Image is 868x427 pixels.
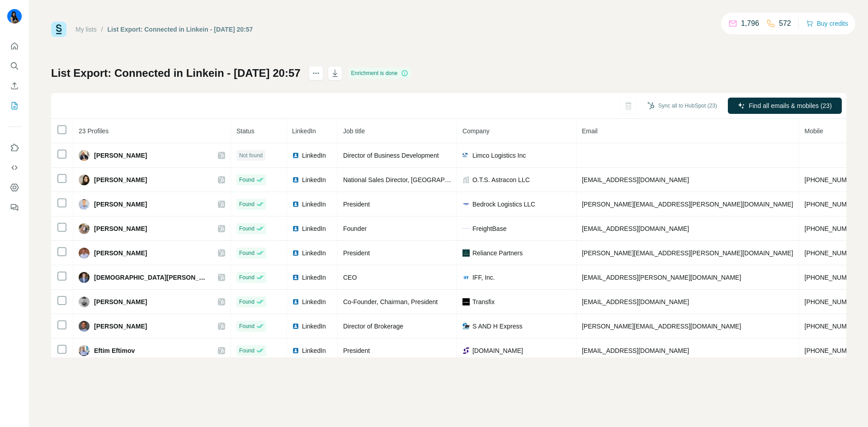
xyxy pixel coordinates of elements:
[292,127,316,135] span: LinkedIn
[582,347,689,354] span: [EMAIL_ADDRESS][DOMAIN_NAME]
[462,249,470,257] img: company-logo
[79,127,108,135] span: 23 Profiles
[239,347,255,355] span: Found
[805,298,862,305] span: [PHONE_NUMBER]
[292,225,299,232] img: LinkedIn logo
[239,273,255,282] span: Found
[239,322,255,330] span: Found
[239,225,255,233] span: Found
[79,296,90,307] img: Avatar
[302,249,326,258] span: LinkedIn
[302,175,326,184] span: LinkedIn
[472,224,506,233] span: FreightBase
[462,152,470,159] img: company-logo
[805,176,862,183] span: [PHONE_NUMBER]
[75,26,97,33] a: My lists
[641,99,723,113] button: Sync all to HubSpot (23)
[582,274,741,281] span: [EMAIL_ADDRESS][PERSON_NAME][DOMAIN_NAME]
[472,200,535,209] span: Bedrock Logistics LLC
[79,174,90,185] img: Avatar
[101,25,103,34] li: /
[239,200,255,208] span: Found
[94,151,147,160] span: [PERSON_NAME]
[582,176,689,183] span: [EMAIL_ADDRESS][DOMAIN_NAME]
[94,273,209,282] span: [DEMOGRAPHIC_DATA][PERSON_NAME]
[582,201,793,208] span: [PERSON_NAME][EMAIL_ADDRESS][PERSON_NAME][DOMAIN_NAME]
[94,346,135,355] span: Eftim Eftimov
[7,58,22,74] button: Search
[94,322,147,331] span: [PERSON_NAME]
[302,346,326,355] span: LinkedIn
[462,201,470,208] img: company-logo
[302,273,326,282] span: LinkedIn
[7,199,22,216] button: Feedback
[302,297,326,306] span: LinkedIn
[472,346,523,355] span: [DOMAIN_NAME]
[239,176,255,184] span: Found
[309,66,323,80] button: actions
[7,140,22,156] button: Use Surfe on LinkedIn
[343,152,439,159] span: Director of Business Development
[462,298,470,305] img: company-logo
[51,22,66,37] img: Surfe Logo
[805,127,823,135] span: Mobile
[79,223,90,234] img: Avatar
[806,17,848,30] button: Buy credits
[779,18,791,29] p: 572
[582,225,689,232] span: [EMAIL_ADDRESS][DOMAIN_NAME]
[343,347,370,354] span: President
[292,249,299,257] img: LinkedIn logo
[582,298,689,305] span: [EMAIL_ADDRESS][DOMAIN_NAME]
[472,151,526,160] span: Limco Logistics Inc
[472,175,530,184] span: O.T.S. Astracon LLC
[472,273,495,282] span: IFF, Inc.
[292,323,299,330] img: LinkedIn logo
[582,323,741,330] span: [PERSON_NAME][EMAIL_ADDRESS][DOMAIN_NAME]
[302,200,326,209] span: LinkedIn
[472,249,523,258] span: Reliance Partners
[292,298,299,305] img: LinkedIn logo
[94,224,147,233] span: [PERSON_NAME]
[292,347,299,354] img: LinkedIn logo
[343,176,477,183] span: National Sales Director, [GEOGRAPHIC_DATA]
[462,127,490,135] span: Company
[292,274,299,281] img: LinkedIn logo
[7,78,22,94] button: Enrich CSV
[302,322,326,331] span: LinkedIn
[239,298,255,306] span: Found
[94,200,147,209] span: [PERSON_NAME]
[94,297,147,306] span: [PERSON_NAME]
[343,274,357,281] span: CEO
[7,9,22,23] img: Avatar
[349,68,411,79] div: Enrichment is done
[343,323,403,330] span: Director of Brokerage
[7,160,22,176] button: Use Surfe API
[805,274,862,281] span: [PHONE_NUMBER]
[239,249,255,257] span: Found
[343,249,370,257] span: President
[79,272,90,283] img: Avatar
[79,248,90,258] img: Avatar
[292,201,299,208] img: LinkedIn logo
[94,249,147,258] span: [PERSON_NAME]
[239,151,263,160] span: Not found
[582,249,793,257] span: [PERSON_NAME][EMAIL_ADDRESS][PERSON_NAME][DOMAIN_NAME]
[805,225,862,232] span: [PHONE_NUMBER]
[805,249,862,257] span: [PHONE_NUMBER]
[805,347,862,354] span: [PHONE_NUMBER]
[343,201,370,208] span: President
[343,225,367,232] span: Founder
[343,127,365,135] span: Job title
[462,274,470,281] img: company-logo
[7,38,22,54] button: Quick start
[805,323,862,330] span: [PHONE_NUMBER]
[302,224,326,233] span: LinkedIn
[7,98,22,114] button: My lists
[805,201,862,208] span: [PHONE_NUMBER]
[7,179,22,196] button: Dashboard
[462,323,470,330] img: company-logo
[302,151,326,160] span: LinkedIn
[749,101,832,110] span: Find all emails & mobiles (23)
[51,66,301,80] h1: List Export: Connected in Linkein - [DATE] 20:57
